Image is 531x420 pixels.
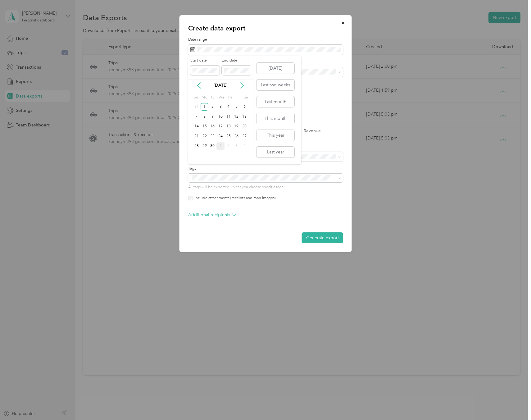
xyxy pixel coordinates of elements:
[208,113,216,121] div: 9
[225,142,233,150] div: 2
[225,123,233,130] div: 18
[207,82,234,89] p: [DATE]
[188,37,343,43] label: Date range
[208,103,216,111] div: 2
[233,142,241,150] div: 3
[193,93,198,102] div: Su
[225,113,233,121] div: 11
[216,142,225,150] div: 1
[193,103,201,111] div: 31
[216,113,225,121] div: 10
[201,113,209,121] div: 8
[216,123,225,130] div: 17
[256,113,294,124] button: This month
[233,123,241,130] div: 19
[188,185,343,190] p: All tags will be exported unless you choose specific tags.
[256,130,294,141] button: This year
[243,93,248,102] div: Sa
[225,132,233,140] div: 25
[209,93,215,102] div: Tu
[201,142,209,150] div: 29
[233,103,241,111] div: 5
[201,93,207,102] div: Mo
[208,132,216,140] div: 23
[188,24,343,33] p: Create data export
[216,103,225,111] div: 3
[240,132,248,140] div: 27
[234,93,240,102] div: Fr
[233,132,241,140] div: 26
[256,80,294,90] button: Last two weeks
[227,93,233,102] div: Th
[208,142,216,150] div: 30
[190,58,220,63] label: Start date
[240,103,248,111] div: 6
[225,103,233,111] div: 4
[233,113,241,121] div: 12
[297,129,321,133] label: Revenue
[208,123,216,130] div: 16
[193,132,201,140] div: 21
[201,123,209,130] div: 15
[193,123,201,130] div: 14
[496,385,531,420] iframe: Everlance-gr Chat Button Frame
[201,132,209,140] div: 22
[256,96,294,107] button: Last month
[256,63,294,74] button: [DATE]
[217,93,225,102] div: We
[193,142,201,150] div: 28
[193,113,201,121] div: 7
[216,132,225,140] div: 24
[240,123,248,130] div: 20
[188,212,236,218] p: Additional recipients
[240,142,248,150] div: 4
[201,103,209,111] div: 1
[193,195,276,201] label: Include attachments (receipts and map images)
[188,166,343,171] label: Tags
[256,147,294,157] button: Last year
[302,232,343,243] button: Generate export
[222,58,251,63] label: End date
[240,113,248,121] div: 13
